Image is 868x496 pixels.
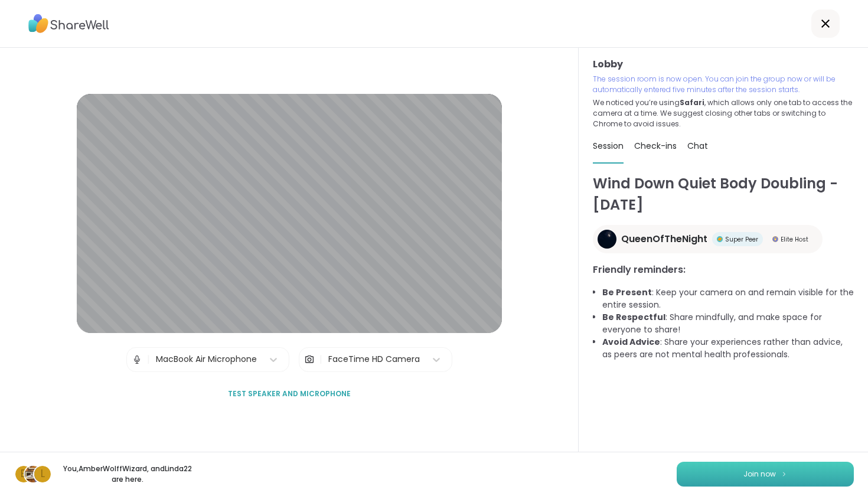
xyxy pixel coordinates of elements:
[593,173,854,216] h1: Wind Down Quiet Body Doubling - [DATE]
[602,286,652,298] b: Be Present
[602,311,854,336] li: : Share mindfully, and make space for everyone to share!
[687,140,708,152] span: Chat
[25,466,41,482] img: AmberWolffWizard
[61,464,194,485] p: You, AmberWolffWizard , and Linda22 are here.
[156,353,257,366] div: MacBook Air Microphone
[602,336,660,348] b: Avoid Advice
[717,236,723,242] img: Super Peer
[602,336,854,361] li: : Share your experiences rather than advice, as peers are not mental health professionals.
[781,235,808,244] span: Elite Host
[725,235,758,244] span: Super Peer
[328,353,420,366] div: FaceTime HD Camera
[228,389,351,399] span: Test speaker and microphone
[593,57,854,71] h3: Lobby
[593,225,823,253] a: QueenOfTheNightQueenOfTheNightSuper PeerSuper PeerElite HostElite Host
[593,74,854,95] p: The session room is now open. You can join the group now or will be automatically entered five mi...
[41,466,45,482] span: L
[598,230,616,249] img: QueenOfTheNight
[680,97,704,107] b: Safari
[319,348,322,371] span: |
[602,311,665,323] b: Be Respectful
[743,469,776,479] span: Join now
[593,263,854,277] h3: Friendly reminders:
[147,348,150,371] span: |
[634,140,677,152] span: Check-ins
[593,140,624,152] span: Session
[304,348,315,371] img: Camera
[602,286,854,311] li: : Keep your camera on and remain visible for the entire session.
[677,462,854,487] button: Join now
[21,466,27,482] span: b
[781,471,788,477] img: ShareWell Logomark
[28,10,109,37] img: ShareWell Logo
[593,97,854,129] p: We noticed you’re using , which allows only one tab to access the camera at a time. We suggest cl...
[132,348,142,371] img: Microphone
[772,236,778,242] img: Elite Host
[621,232,707,246] span: QueenOfTheNight
[223,381,355,406] button: Test speaker and microphone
